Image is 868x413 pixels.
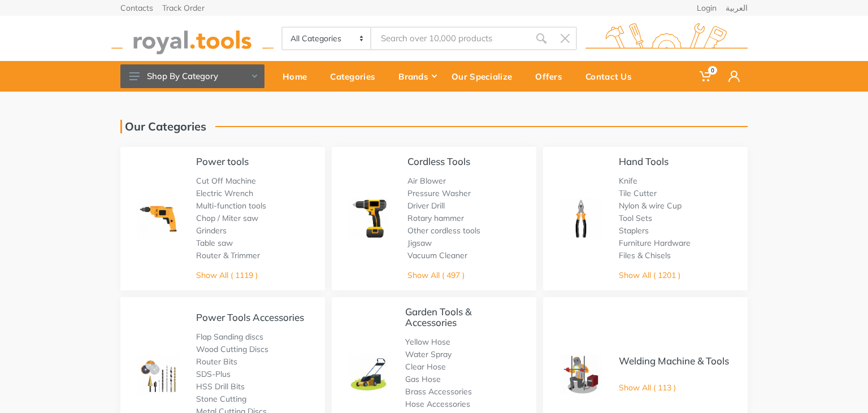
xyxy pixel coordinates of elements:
[196,176,256,186] a: Cut Off Machine
[407,201,445,211] a: Driver Drill
[405,362,446,372] a: Clear Hose
[585,23,748,54] img: royal.tools Logo
[196,188,253,198] a: Electric Wrench
[407,238,432,248] a: Jigsaw
[196,357,237,367] a: Router Bits
[371,27,530,50] input: Site search
[196,332,263,342] a: Flap Sanding discs
[527,64,578,88] div: Offers
[619,250,671,260] a: Files & Chisels
[196,238,233,248] a: Table saw
[619,382,676,393] a: Show All ( 113 )
[196,394,246,404] a: Stone Cutting
[726,4,748,12] a: العربية
[405,349,452,359] a: Water Spray
[407,188,471,198] a: Pressure Washer
[196,369,231,379] a: SDS-Plus
[196,311,304,323] a: Power Tools Accessories
[619,176,637,186] a: Knife
[196,213,258,223] a: Chop / Miter saw
[619,355,729,367] a: Welding Machine & Tools
[619,238,691,248] a: Furniture Hardware
[137,354,179,395] img: Royal - Power Tools Accessories
[405,337,450,347] a: Yellow Hose
[692,61,721,92] a: 0
[407,270,465,280] a: Show All ( 497 )
[405,399,470,409] a: Hose Accessories
[578,64,647,88] div: Contact Us
[619,155,669,167] a: Hand Tools
[275,64,322,88] div: Home
[111,23,274,54] img: royal.tools Logo
[407,213,464,223] a: Rotary hammer
[527,61,578,92] a: Offers
[390,64,444,88] div: Brands
[196,201,266,211] a: Multi-function tools
[405,374,441,384] a: Gas Hose
[137,198,179,240] img: Royal - Power tools
[619,270,680,280] a: Show All ( 1201 )
[349,198,390,240] img: Royal - Cordless Tools
[619,188,657,198] a: Tile Cutter
[196,155,249,167] a: Power tools
[162,4,205,12] a: Track Order
[196,270,258,280] a: Show All ( 1119 )
[407,176,446,186] a: Air Blower
[196,381,245,392] a: HSS Drill Bits
[196,344,268,354] a: Wood Cutting Discs
[120,4,153,12] a: Contacts
[283,28,371,49] select: Category
[407,250,467,260] a: Vacuum Cleaner
[619,225,649,236] a: Staplers
[322,64,390,88] div: Categories
[444,61,527,92] a: Our Specialize
[578,61,647,92] a: Contact Us
[322,61,390,92] a: Categories
[444,64,527,88] div: Our Specialize
[697,4,717,12] a: Login
[275,61,322,92] a: Home
[708,66,717,75] span: 0
[619,213,652,223] a: Tool Sets
[196,225,227,236] a: Grinders
[405,386,472,397] a: Brass Accessories
[619,201,682,211] a: Nylon & wire Cup
[405,306,471,328] a: Garden Tools & Accessories
[407,225,480,236] a: Other cordless tools
[407,155,470,167] a: Cordless Tools
[196,250,260,260] a: Router & Trimmer
[560,354,602,395] img: Royal - Welding Machine & Tools
[349,354,388,394] img: Royal - Garden Tools & Accessories
[120,120,206,133] h1: Our Categories
[120,64,264,88] button: Shop By Category
[560,198,602,240] img: Royal - Hand Tools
